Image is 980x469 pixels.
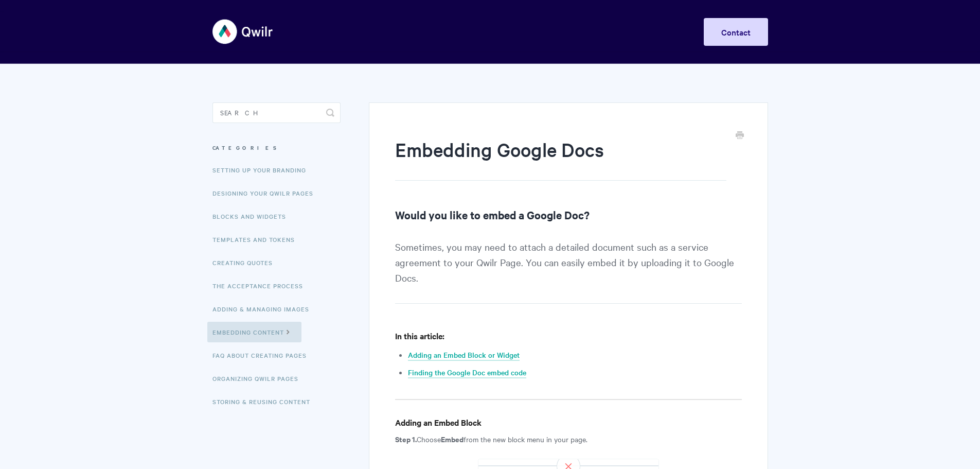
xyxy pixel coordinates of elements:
[395,239,741,304] p: Sometimes, you may need to attach a detailed document such as a service agreement to your Qwilr P...
[395,136,726,181] h1: Embedding Google Docs
[212,160,314,180] a: Setting up your Branding
[395,330,444,341] strong: In this article:
[212,183,321,203] a: Designing Your Qwilr Pages
[212,206,294,227] a: Blocks and Widgets
[395,433,741,445] p: Choose from the new block menu in your page.
[395,206,741,223] h2: Would you like to embed a Google Doc?
[441,433,464,444] strong: Embed
[395,433,417,444] strong: Step 1.
[704,18,768,46] a: Contact
[395,416,741,429] h4: Adding an Embed Block
[212,229,302,250] a: Templates and Tokens
[212,275,311,296] a: The Acceptance Process
[408,367,526,378] a: Finding the Google Doc embed code
[212,102,341,123] input: Search
[212,252,280,273] a: Creating Quotes
[408,350,520,361] a: Adding an Embed Block or Widget
[212,345,314,366] a: FAQ About Creating Pages
[212,391,318,412] a: Storing & Reusing Content
[212,12,274,51] img: Qwilr Help Center
[212,299,317,319] a: Adding & Managing Images
[212,368,306,389] a: Organizing Qwilr Pages
[736,130,744,142] a: Print this Article
[207,322,301,342] a: Embedding Content
[212,138,341,157] h3: Categories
